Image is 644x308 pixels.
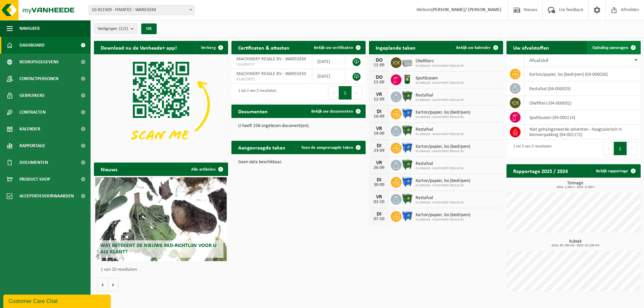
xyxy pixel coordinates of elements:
a: Ophaling aanvragen [587,41,640,54]
img: WB-1100-HPE-BE-01 [401,176,413,187]
span: 01-096428 - MACHINERY RESALE BV [416,201,464,205]
span: Ophaling aanvragen [592,46,628,50]
td: spuitbussen (04-000114) [524,110,641,125]
a: Wat betekent de nieuwe RED-richtlijn voor u als klant? [95,177,227,261]
span: Restafval [416,161,464,167]
span: Navigatie [19,20,40,37]
span: Documenten [19,154,48,171]
div: VR [372,160,386,166]
h2: Uw afvalstoffen [506,41,556,54]
button: 1 [614,142,627,155]
span: Karton/papier, los (bedrijven) [416,110,470,115]
span: Karton/papier, los (bedrijven) [416,212,470,218]
span: 01-096428 - MACHINERY RESALE BV [416,98,464,102]
span: Verberg [201,46,216,50]
button: OK [141,23,157,34]
span: Contracten [19,104,46,121]
a: Bekijk uw certificaten [309,41,365,54]
button: Verberg [196,41,227,54]
div: 26-09 [372,166,386,170]
td: karton/papier, los (bedrijven) (04-000026) [524,67,641,81]
img: WB-1100-HPE-GN-01 [401,193,413,204]
div: 07-10 [372,217,386,222]
div: DI [372,211,386,217]
span: Vestigingen [98,24,128,34]
div: 19-09 [372,131,386,136]
div: DO [372,58,386,63]
span: 2024: 95,700 m3 - 2025: 67,100 m3 [510,244,641,247]
img: WB-1100-HPE-GN-01 [401,125,413,136]
div: 11-09 [372,80,386,85]
img: WB-1100-HPE-GN-01 [401,90,413,102]
img: WB-1100-HPE-GN-01 [401,159,413,170]
span: Restafval [416,93,464,98]
p: Geen data beschikbaar. [238,160,359,165]
span: Wat betekent de nieuwe RED-richtlijn voor u als klant? [100,243,216,255]
td: [DATE] [312,54,345,69]
h2: Aangevraagde taken [231,141,292,154]
span: 10-921509 - FIMATEC - WAREGEM [89,5,195,15]
a: Alle artikelen [186,163,227,176]
span: 01-096428 - MACHINERY RESALE BV [416,184,470,188]
span: VLA613972 [236,77,307,82]
div: 30-09 [372,183,386,187]
span: Spuitbussen [416,76,464,81]
button: Vorige [97,278,108,291]
span: Bekijk uw certificaten [314,46,353,50]
div: 11-09 [372,63,386,68]
h2: Documenten [231,105,274,118]
button: Volgende [108,278,118,291]
span: Karton/papier, los (bedrijven) [416,178,470,184]
button: Previous [603,142,614,155]
strong: [PERSON_NAME]/ [PERSON_NAME] [431,7,501,12]
h2: Certificaten & attesten [231,41,296,54]
span: 2024: 1,081 t - 2025: 0,350 t [510,186,641,189]
span: 01-096428 - MACHINERY RESALE BV [416,132,464,136]
span: MACHINERY RESALE BV - WAREGEM [236,71,306,76]
div: 16-09 [372,114,386,119]
span: Contactpersonen [19,70,58,87]
span: MACHINERY RESALE BV - WAREGEM [236,57,306,62]
div: 03-10 [372,200,386,204]
span: Kalender [19,121,40,137]
button: Previous [328,86,339,100]
div: VR [372,92,386,97]
iframe: chat widget [3,293,112,308]
span: Dashboard [19,37,45,54]
span: Toon de aangevraagde taken [301,145,353,150]
a: Bekijk uw kalender [451,41,502,54]
td: oliefilters (04-000092) [524,96,641,110]
h2: Download nu de Vanheede+ app! [94,41,183,54]
span: 01-096428 - MACHINERY RESALE BV [416,149,470,153]
a: Bekijk uw documenten [306,105,365,118]
img: Download de VHEPlus App [94,54,228,155]
button: Vestigingen(2/2) [94,23,137,34]
h3: Tonnage [510,181,641,189]
img: WB-1100-HPE-BE-01 [401,108,413,119]
span: 01-096428 - MACHINERY RESALE BV [416,64,464,68]
div: DI [372,177,386,183]
p: U heeft 258 ongelezen document(en). [238,124,359,128]
h2: Nieuws [94,163,124,176]
div: 1 tot 5 van 5 resultaten [510,141,551,156]
span: Restafval [416,127,464,132]
span: Bekijk uw kalender [456,46,491,50]
td: [DATE] [312,69,345,84]
td: niet gehalogeneerde solventen - hoogcalorisch in kleinverpakking (04-001172) [524,125,641,139]
span: Rapportage [19,137,45,154]
span: 01-096428 - MACHINERY RESALE BV [416,167,464,171]
span: Restafval [416,195,464,201]
span: Karton/papier, los (bedrijven) [416,144,470,149]
span: 01-096428 - MACHINERY RESALE BV [416,115,470,119]
span: 01-096428 - MACHINERY RESALE BV [416,218,470,222]
div: 1 tot 2 van 2 resultaten [235,85,276,100]
span: Bedrijfsgegevens [19,54,59,70]
span: Product Shop [19,171,50,188]
div: DI [372,109,386,114]
span: Bekijk uw documenten [311,109,353,114]
div: 12-09 [372,97,386,102]
button: Next [627,142,637,155]
button: Next [352,86,362,100]
span: Oliefilters [416,59,464,64]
